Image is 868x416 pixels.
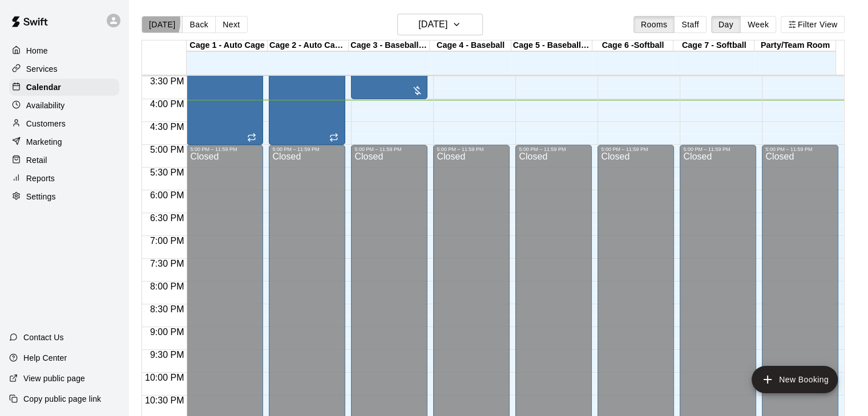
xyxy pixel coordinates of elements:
button: [DATE] [397,14,483,35]
span: 5:30 PM [147,168,187,177]
button: [DATE] [142,16,183,33]
a: Reports [9,170,119,187]
a: Settings [9,188,119,205]
span: 8:00 PM [147,282,187,291]
div: 5:00 PM – 11:59 PM [683,146,753,152]
div: Cage 4 - Baseball [430,40,511,51]
div: 3:00 PM – 4:00 PM: Kelsey McGee [351,54,427,99]
div: Cage 2 - Auto Cage -Hit Trax [268,40,349,51]
p: Marketing [26,136,62,148]
a: Calendar [9,79,119,96]
div: 5:00 PM – 11:59 PM [601,146,671,152]
p: Customers [26,118,66,129]
div: 5:00 PM – 11:59 PM [354,146,424,152]
span: 3:30 PM [147,76,187,86]
button: Filter View [781,16,845,33]
a: Services [9,60,119,78]
a: Retail [9,152,119,169]
a: Home [9,42,119,59]
div: 5:00 PM – 11:59 PM [437,146,506,152]
span: 7:30 PM [147,259,187,268]
p: Retail [26,154,47,166]
p: Contact Us [23,332,64,343]
span: 7:00 PM [147,236,187,246]
p: Home [26,45,48,56]
span: 5:00 PM [147,145,187,154]
span: Recurring event [329,133,338,142]
p: Settings [26,191,56,202]
button: Staff [674,16,706,33]
div: Party/Team Room [754,40,835,51]
span: 8:30 PM [147,304,187,314]
div: 5:00 PM – 11:59 PM [765,146,835,152]
p: Reports [26,173,55,184]
button: Day [711,16,741,33]
p: Availability [26,100,65,111]
span: 4:30 PM [147,122,187,132]
span: Recurring event [247,133,256,142]
p: Services [26,63,58,75]
button: Rooms [633,16,675,33]
div: 5:00 PM – 11:59 PM [190,146,260,152]
a: Customers [9,115,119,132]
div: 5:00 PM – 11:59 PM [519,146,588,152]
button: Back [182,16,216,33]
div: Cage 3 - Baseball/Hit Trax [349,40,430,51]
p: Calendar [26,81,61,93]
div: Cage 5 - Baseball/Softball [511,40,592,51]
span: 9:30 PM [147,350,187,360]
div: 5:00 PM – 11:59 PM [272,146,342,152]
a: Availability [9,97,119,114]
p: Help Center [23,352,67,364]
div: Cage 7 - Softball [673,40,754,51]
a: Marketing [9,133,119,150]
h6: [DATE] [418,17,447,32]
button: Next [215,16,247,33]
span: 10:30 PM [142,395,187,405]
button: Week [740,16,776,33]
button: add [752,366,838,393]
span: 6:00 PM [147,190,187,200]
span: 9:00 PM [147,327,187,337]
div: Cage 6 -Softball [592,40,673,51]
span: 4:00 PM [147,99,187,109]
span: 6:30 PM [147,213,187,223]
p: Copy public page link [23,393,101,405]
span: 10:00 PM [142,373,187,382]
p: View public page [23,373,85,384]
div: Cage 1 - Auto Cage [187,40,268,51]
